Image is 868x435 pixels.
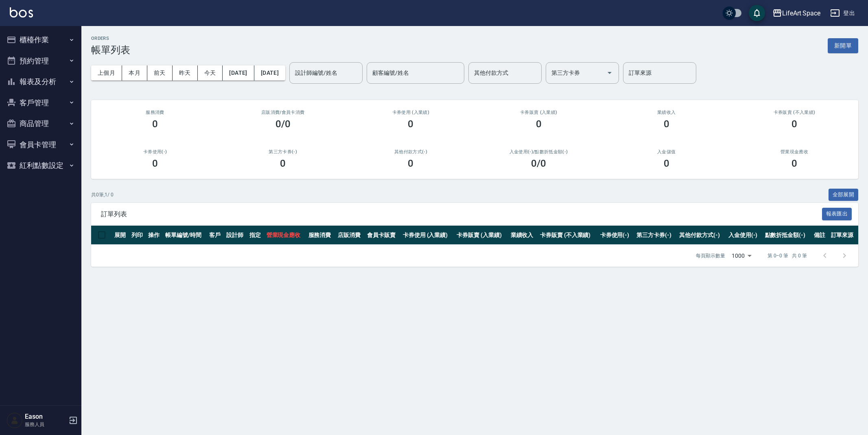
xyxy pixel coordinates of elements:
th: 卡券使用 (入業績) [401,226,455,245]
h2: 卡券使用(-) [101,149,209,154]
h2: 其他付款方式(-) [356,149,465,154]
h3: 0 [791,118,797,130]
h2: 業績收入 [612,110,721,115]
th: 列印 [129,226,146,245]
h2: 營業現金應收 [740,149,848,154]
button: 昨天 [173,65,198,80]
th: 操作 [146,226,163,245]
h3: 0 [408,118,413,130]
a: 新開單 [828,41,858,49]
button: 上個月 [91,65,122,80]
a: 報表匯出 [822,210,852,217]
h5: Eason [25,413,66,421]
button: LifeArt Space [769,5,824,22]
th: 帳單編號/時間 [163,226,207,245]
th: 卡券使用(-) [598,226,635,245]
h3: 0 [152,158,158,169]
button: 櫃檯作業 [3,29,78,50]
button: 預約管理 [3,50,78,72]
button: [DATE] [254,65,285,80]
h2: 第三方卡券(-) [229,149,337,154]
h3: 0 [152,118,158,130]
th: 展開 [112,226,129,245]
button: [DATE] [223,65,254,80]
h2: 入金使用(-) /點數折抵金額(-) [484,149,593,154]
th: 入金使用(-) [726,226,763,245]
div: 1000 [728,245,754,267]
th: 第三方卡券(-) [634,226,677,245]
h3: 0 [664,158,669,169]
button: 商品管理 [3,113,78,134]
th: 營業現金應收 [265,226,306,245]
h2: 店販消費 /會員卡消費 [229,110,337,115]
button: 客戶管理 [3,92,78,113]
h3: 0 [408,158,413,169]
button: 本月 [122,65,147,80]
h3: 0 [664,118,669,130]
button: 前天 [147,65,173,80]
th: 會員卡販賣 [365,226,401,245]
p: 第 0–0 筆 共 0 筆 [767,252,807,259]
th: 卡券販賣 (入業績) [455,226,508,245]
th: 其他付款方式(-) [677,226,726,245]
th: 點數折抵金額(-) [763,226,812,245]
h3: 0 [791,158,797,169]
button: Open [603,66,616,79]
h2: 入金儲值 [612,149,721,154]
h2: 卡券使用 (入業績) [356,110,465,115]
h3: 服務消費 [101,110,209,115]
button: 報表及分析 [3,71,78,92]
button: 報表匯出 [822,208,852,220]
p: 服務人員 [25,421,66,428]
span: 訂單列表 [101,210,822,218]
p: 每頁顯示數量 [696,252,725,259]
h3: 0 [536,118,542,130]
img: Person [7,412,23,428]
h3: 0 /0 [531,158,546,169]
img: Logo [10,7,33,17]
button: 全部展開 [829,189,859,201]
th: 卡券販賣 (不入業績) [538,226,598,245]
button: 登出 [827,6,858,21]
h3: 帳單列表 [91,44,130,56]
h2: ORDERS [91,36,130,41]
th: 業績收入 [509,226,538,245]
p: 共 0 筆, 1 / 0 [91,191,114,198]
button: 新開單 [828,38,858,53]
button: save [749,5,765,21]
button: 今天 [198,65,223,80]
h2: 卡券販賣 (入業績) [484,110,593,115]
h3: 0 [280,158,286,169]
h3: 0/0 [275,118,291,130]
th: 服務消費 [306,226,336,245]
th: 店販消費 [336,226,365,245]
h2: 卡券販賣 (不入業績) [740,110,848,115]
button: 會員卡管理 [3,134,78,155]
th: 訂單來源 [829,226,858,245]
th: 設計師 [224,226,247,245]
button: 紅利點數設定 [3,155,78,176]
th: 備註 [812,226,829,245]
th: 客戶 [207,226,224,245]
div: LifeArt Space [782,8,820,18]
th: 指定 [247,226,265,245]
